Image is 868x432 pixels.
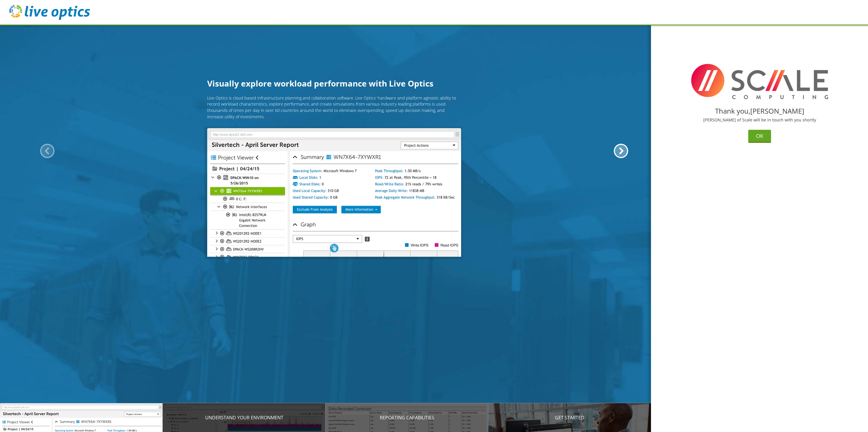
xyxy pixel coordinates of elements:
button: OK [748,130,771,143]
h2: Thank you, [656,108,863,114]
img: live_optics_svg.svg [9,5,90,20]
img: Introducing Live Optics [207,128,461,257]
p: Live Optics is cloud based infrastructure planning and collaboration software. Live Optics' hardw... [207,95,461,120]
p: Understand your environment [163,414,325,421]
span: [PERSON_NAME] [750,106,804,116]
img: I8TqFF2VWMAAAAASUVORK5CYII= [684,61,835,102]
h1: Visually explore workload performance with Live Optics [207,77,461,89]
p: Reporting Capabilities [325,414,488,421]
p: [PERSON_NAME] of Scale will be in touch with you shortly [656,118,863,122]
p: Get Started [488,414,651,421]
